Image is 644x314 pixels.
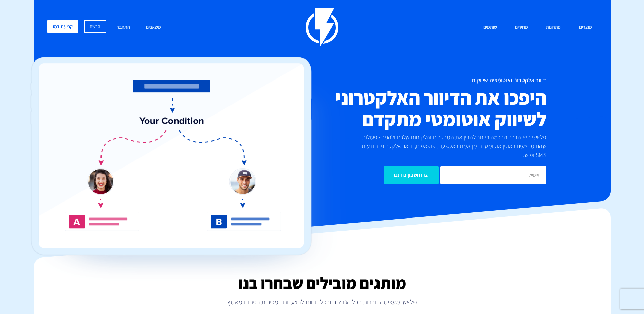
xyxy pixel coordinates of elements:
[350,133,546,159] p: פלאשי היא הדרך החכמה ביותר להבין את המבקרים והלקוחות שלכם ולהגיב לפעולות שהם מבצעים באופן אוטומטי...
[47,20,78,33] a: קביעת דמו
[281,77,546,84] h1: דיוור אלקטרוני ואוטומציה שיווקית
[281,87,546,129] h2: היפכו את הדיוור האלקטרוני לשיווק אוטומטי מתקדם
[440,166,546,184] input: אימייל
[384,166,439,184] input: צרו חשבון בחינם
[478,20,502,35] a: שותפים
[541,20,566,35] a: פתרונות
[141,20,166,35] a: משאבים
[574,20,597,35] a: מוצרים
[34,274,611,292] h2: מותגים מובילים שבחרו בנו
[34,297,611,307] p: פלאשי מעצימה חברות בכל הגדלים ובכל תחום לבצע יותר מכירות בפחות מאמץ
[510,20,533,35] a: מחירים
[112,20,135,35] a: התחבר
[84,20,106,33] a: הרשם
